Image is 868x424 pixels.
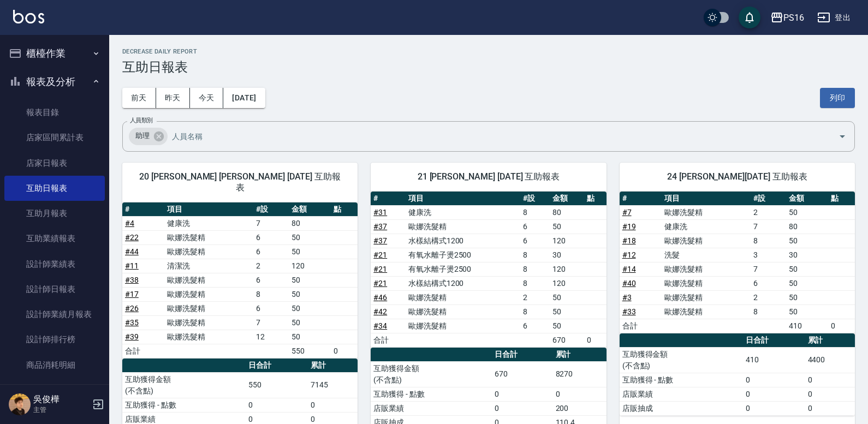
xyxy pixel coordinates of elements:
a: 商品消耗明細 [4,353,105,378]
td: 410 [743,347,805,373]
a: #40 [622,279,636,288]
td: 健康洗 [662,219,751,234]
label: 人員類別 [130,116,153,124]
span: 助理 [129,130,156,141]
td: 410 [786,319,828,333]
td: 0 [308,398,358,412]
a: 互助業績報表 [4,226,105,251]
td: 80 [550,205,585,219]
th: # [122,202,164,217]
th: 金額 [550,192,585,206]
a: #44 [125,247,139,256]
a: #19 [622,222,636,231]
td: 店販抽成 [620,401,743,415]
td: 互助獲得 - 點數 [620,373,743,387]
a: 互助月報表 [4,201,105,226]
a: #38 [125,276,139,284]
a: 報表目錄 [4,100,105,125]
button: 櫃檯作業 [4,39,105,68]
td: 50 [786,276,828,290]
a: #37 [373,236,387,245]
td: 80 [786,219,828,234]
div: PS16 [783,11,804,25]
th: #設 [751,192,786,206]
td: 50 [550,304,585,319]
td: 0 [805,401,855,415]
td: 50 [786,262,828,276]
td: 歐娜洗髮精 [662,276,751,290]
table: a dense table [371,192,606,348]
td: 50 [786,205,828,219]
td: 健康洗 [164,216,253,230]
button: 登出 [813,8,855,28]
td: 水樣結構式1200 [406,276,521,290]
div: 助理 [129,128,168,145]
td: 歐娜洗髮精 [406,319,521,333]
td: 洗髮 [662,248,751,262]
td: 12 [253,330,289,344]
a: 設計師業績表 [4,252,105,277]
td: 歐娜洗髮精 [662,205,751,219]
td: 互助獲得金額 (不含點) [122,372,246,398]
th: #設 [520,192,550,206]
th: 累計 [553,348,607,362]
td: 歐娜洗髮精 [406,290,521,304]
td: 歐娜洗髮精 [662,290,751,304]
th: 項目 [164,202,253,217]
button: 列印 [820,88,855,108]
td: 120 [550,262,585,276]
a: #11 [125,261,139,270]
td: 120 [289,259,331,273]
td: 50 [289,230,331,244]
td: 0 [246,398,307,412]
td: 0 [492,387,552,401]
td: 6 [520,234,550,248]
table: a dense table [620,192,855,333]
h2: Decrease Daily Report [122,48,855,55]
th: 日合計 [743,333,805,348]
td: 互助獲得 - 點數 [122,398,246,412]
td: 30 [550,248,585,262]
button: [DATE] [223,88,265,108]
td: 6 [751,276,786,290]
span: 24 [PERSON_NAME][DATE] 互助報表 [633,171,842,182]
td: 50 [289,301,331,315]
a: #12 [622,250,636,259]
td: 8 [520,205,550,219]
td: 歐娜洗髮精 [164,287,253,301]
td: 550 [246,372,307,398]
th: 點 [584,192,606,206]
th: 累計 [308,359,358,373]
td: 8 [520,262,550,276]
td: 4400 [805,347,855,373]
td: 50 [786,234,828,248]
a: 設計師日報表 [4,277,105,302]
a: #4 [125,219,134,228]
td: 30 [786,248,828,262]
td: 120 [550,276,585,290]
a: #39 [125,332,139,341]
td: 互助獲得金額 (不含點) [371,361,492,387]
a: #26 [125,304,139,313]
td: 歐娜洗髮精 [164,244,253,259]
td: 6 [253,301,289,315]
td: 670 [492,361,552,387]
td: 8 [520,304,550,319]
img: Logo [13,10,44,23]
a: 互助日報表 [4,176,105,201]
td: 合計 [371,333,406,347]
a: #46 [373,293,387,302]
td: 200 [553,401,607,415]
a: #14 [622,265,636,273]
td: 水樣結構式1200 [406,234,521,248]
a: #21 [373,279,387,288]
a: #42 [373,307,387,316]
th: 點 [828,192,855,206]
td: 0 [805,373,855,387]
th: 點 [331,202,358,217]
th: #設 [253,202,289,217]
a: 店家日報表 [4,151,105,176]
td: 店販業績 [620,387,743,401]
button: PS16 [766,7,808,29]
td: 互助獲得 - 點數 [371,387,492,401]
